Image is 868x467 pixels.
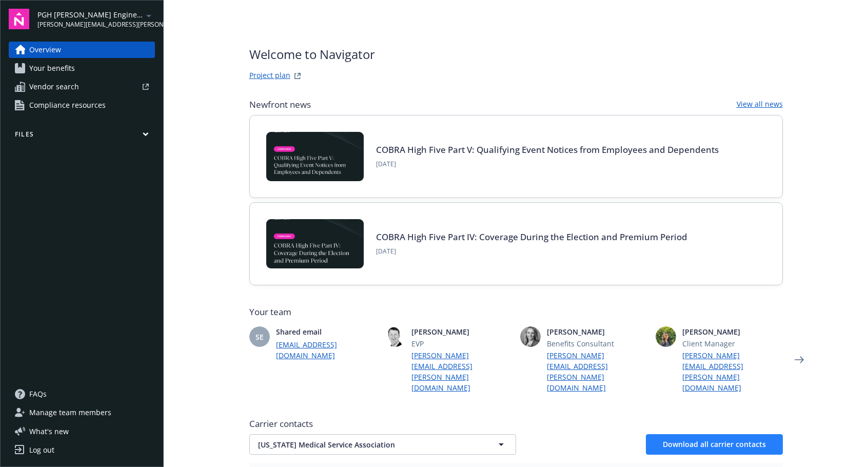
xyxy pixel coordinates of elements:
span: [PERSON_NAME][EMAIL_ADDRESS][PERSON_NAME][DOMAIN_NAME] [37,20,143,29]
a: Project plan [249,70,290,82]
a: FAQs [9,386,155,402]
a: [PERSON_NAME][EMAIL_ADDRESS][PERSON_NAME][DOMAIN_NAME] [411,350,512,393]
span: FAQs [29,386,47,402]
span: Carrier contacts [249,418,783,430]
button: [US_STATE] Medical Service Association [249,434,516,455]
span: Client Manager [682,338,783,349]
span: Shared email [276,326,377,337]
span: [DATE] [376,247,687,256]
a: [PERSON_NAME][EMAIL_ADDRESS][PERSON_NAME][DOMAIN_NAME] [682,350,783,393]
a: projectPlanWebsite [291,70,304,82]
span: SE [255,332,264,342]
a: COBRA High Five Part V: Qualifying Event Notices from Employees and Dependents [376,144,719,155]
img: photo [656,326,676,347]
span: Vendor search [29,79,79,95]
div: Log out [29,442,54,458]
span: Download all carrier contacts [663,439,766,449]
img: BLOG-Card Image - Compliance - COBRA High Five Pt 4 - 09-04-25.jpg [266,219,364,268]
span: Benefits Consultant [547,338,647,349]
a: Compliance resources [9,97,155,113]
span: [PERSON_NAME] [547,326,647,337]
span: [PERSON_NAME] [682,326,783,337]
img: photo [385,326,405,347]
a: Manage team members [9,404,155,421]
span: PGH [PERSON_NAME] Engineering, Inc. [37,9,143,20]
span: What ' s new [29,426,69,437]
img: BLOG-Card Image - Compliance - COBRA High Five Pt 5 - 09-11-25.jpg [266,132,364,181]
a: [EMAIL_ADDRESS][DOMAIN_NAME] [276,339,377,361]
span: EVP [411,338,512,349]
a: Overview [9,42,155,58]
a: arrowDropDown [143,9,155,22]
span: [PERSON_NAME] [411,326,512,337]
a: View all news [737,99,783,111]
span: Newfront news [249,99,311,111]
a: Your benefits [9,60,155,76]
img: navigator-logo.svg [9,9,29,29]
button: PGH [PERSON_NAME] Engineering, Inc.[PERSON_NAME][EMAIL_ADDRESS][PERSON_NAME][DOMAIN_NAME]arrowDro... [37,9,155,29]
span: Overview [29,42,61,58]
a: COBRA High Five Part IV: Coverage During the Election and Premium Period [376,231,687,243]
span: Your benefits [29,60,75,76]
a: [PERSON_NAME][EMAIL_ADDRESS][PERSON_NAME][DOMAIN_NAME] [547,350,647,393]
span: Compliance resources [29,97,106,113]
img: photo [520,326,541,347]
span: Your team [249,306,783,318]
button: Download all carrier contacts [646,434,783,455]
span: Manage team members [29,404,111,421]
button: Files [9,130,155,143]
a: Vendor search [9,79,155,95]
button: What's new [9,426,85,437]
span: [DATE] [376,160,719,169]
a: Next [791,352,807,368]
span: [US_STATE] Medical Service Association [258,439,471,450]
span: Welcome to Navigator [249,45,375,64]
